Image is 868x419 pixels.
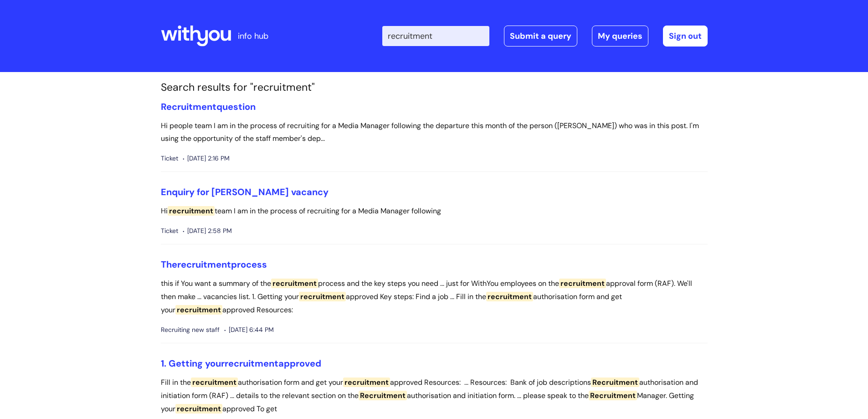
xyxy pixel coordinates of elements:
[161,376,708,415] p: Fill in the authorisation form and get your approved Resources: ... Resources: Bank of job descri...
[161,259,267,270] a: Therecruitmentprocess
[161,225,178,237] span: Ticket
[271,279,318,288] span: recruitment
[175,404,222,414] span: recruitment
[504,26,577,47] a: Submit a query
[161,205,708,218] p: Hi team I am in the process of recruiting for a Media Manager following
[359,391,407,400] span: Recruitment
[168,206,215,216] span: recruitment
[589,391,637,400] span: Recruitment
[299,292,346,301] span: recruitment
[191,378,238,387] span: recruitment
[161,153,178,164] span: Ticket
[224,324,274,336] span: [DATE] 6:44 PM
[161,81,708,94] h1: Search results for "recruitment"
[225,357,278,369] span: recruitment
[663,26,708,47] a: Sign out
[486,292,533,301] span: recruitment
[161,277,708,316] p: this if You want a summary of the process and the key steps you need ... just for WithYou employe...
[183,153,230,164] span: [DATE] 2:16 PM
[161,101,256,113] a: Recruitmentquestion
[161,119,708,146] p: Hi people team I am in the process of recruiting for a Media Manager following the departure this...
[343,378,390,387] span: recruitment
[161,357,321,369] a: 1. Getting yourrecruitmentapproved
[382,26,489,46] input: Search
[183,225,232,237] span: [DATE] 2:58 PM
[559,279,606,288] span: recruitment
[161,101,216,113] span: Recruitment
[591,378,639,387] span: Recruitment
[161,186,329,198] a: Enquiry for [PERSON_NAME] vacancy
[175,305,222,315] span: recruitment
[161,324,220,336] span: Recruiting new staff
[382,26,708,47] div: | -
[592,26,648,47] a: My queries
[238,29,268,43] p: info hub
[177,259,231,270] span: recruitment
